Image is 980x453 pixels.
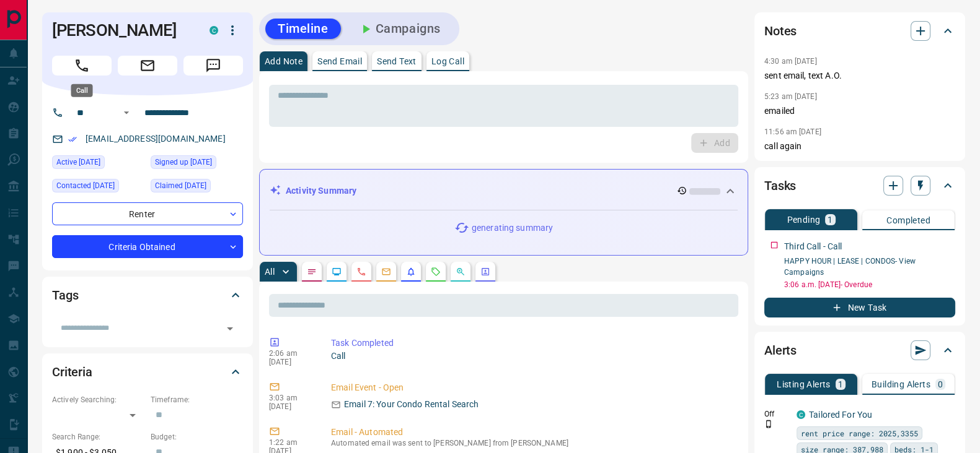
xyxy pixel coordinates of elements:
[764,140,955,153] p: call again
[52,280,243,310] div: Tags
[118,56,177,75] span: Email
[764,176,796,196] h2: Tasks
[52,20,191,40] h1: [PERSON_NAME]
[270,179,738,202] div: Activity Summary
[480,267,490,277] svg: Agent Actions
[332,267,342,277] svg: Lead Browsing Activity
[331,426,733,439] p: Email - Automated
[52,179,144,196] div: Sun Feb 23 2025
[68,135,77,144] svg: Email Verified
[155,156,212,168] span: Signed up [DATE]
[331,439,733,447] p: Automated email was sent to [PERSON_NAME] from [PERSON_NAME]
[269,394,312,402] p: 3:03 am
[787,215,820,224] p: Pending
[764,335,955,365] div: Alerts
[764,127,821,136] p: 11:56 am [DATE]
[456,267,466,277] svg: Opportunities
[431,57,464,66] p: Log Call
[764,21,797,41] h2: Notes
[764,69,955,82] p: sent email, text A.O.
[183,56,243,75] span: Message
[344,398,479,411] p: Email 7: Your Condo Rental Search
[777,380,831,389] p: Listing Alerts
[52,155,144,173] div: Sun Mar 09 2025
[155,179,206,192] span: Claimed [DATE]
[151,155,243,173] div: Wed Nov 01 2023
[356,267,366,277] svg: Calls
[764,105,955,118] p: emailed
[809,410,872,420] a: Tailored For You
[331,350,733,363] p: Call
[269,402,312,411] p: [DATE]
[286,184,356,197] p: Activity Summary
[886,216,930,225] p: Completed
[221,320,239,337] button: Open
[307,267,317,277] svg: Notes
[52,202,243,225] div: Renter
[331,381,733,394] p: Email Event - Open
[406,267,416,277] svg: Listing Alerts
[52,56,112,75] span: Call
[265,19,341,39] button: Timeline
[764,420,773,428] svg: Push Notification Only
[265,57,302,66] p: Add Note
[71,84,93,97] div: Call
[52,431,144,442] p: Search Range:
[797,410,805,419] div: condos.ca
[210,26,218,35] div: condos.ca
[838,380,843,389] p: 1
[119,105,134,120] button: Open
[317,57,362,66] p: Send Email
[764,340,797,360] h2: Alerts
[269,358,312,366] p: [DATE]
[331,337,733,350] p: Task Completed
[764,171,955,201] div: Tasks
[151,179,243,196] div: Wed Nov 01 2023
[938,380,943,389] p: 0
[377,57,417,66] p: Send Text
[764,408,789,420] p: Off
[764,16,955,46] div: Notes
[86,134,226,144] a: [EMAIL_ADDRESS][DOMAIN_NAME]
[56,179,115,192] span: Contacted [DATE]
[265,267,275,276] p: All
[431,267,441,277] svg: Requests
[151,394,243,405] p: Timeframe:
[52,235,243,258] div: Criteria Obtained
[764,92,817,101] p: 5:23 am [DATE]
[784,240,842,253] p: Third Call - Call
[784,279,955,290] p: 3:06 a.m. [DATE] - Overdue
[784,257,916,277] a: HAPPY HOUR | LEASE | CONDOS- View Campaigns
[52,362,92,382] h2: Criteria
[381,267,391,277] svg: Emails
[472,222,553,235] p: generating summary
[872,380,930,389] p: Building Alerts
[764,57,817,66] p: 4:30 am [DATE]
[56,156,100,168] span: Active [DATE]
[269,349,312,358] p: 2:06 am
[346,19,453,39] button: Campaigns
[801,427,918,439] span: rent price range: 2025,3355
[52,285,78,305] h2: Tags
[269,438,312,447] p: 1:22 am
[52,394,144,405] p: Actively Searching:
[828,215,832,224] p: 1
[151,431,243,442] p: Budget:
[764,298,955,317] button: New Task
[52,357,243,387] div: Criteria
